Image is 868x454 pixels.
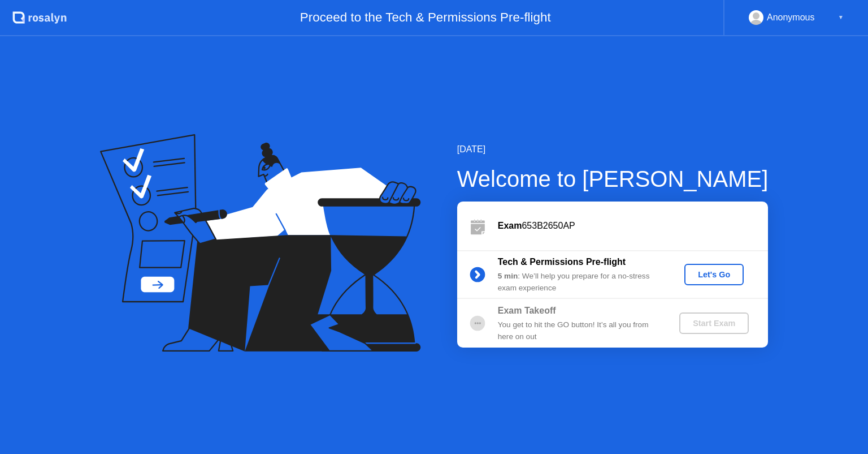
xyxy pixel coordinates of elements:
[684,319,744,328] div: Start Exam
[498,271,661,294] div: : We’ll help you prepare for a no-stress exam experience
[498,319,661,342] div: You get to hit the GO button! It’s all you from here on out
[498,257,626,267] b: Tech & Permissions Pre-flight
[498,221,522,230] b: Exam
[498,219,768,233] div: 653B2650AP
[498,306,556,315] b: Exam Takeoff
[684,264,744,285] button: Let's Go
[498,272,518,280] b: 5 min
[767,10,815,25] div: Anonymous
[838,10,844,25] div: ▼
[457,143,769,156] div: [DATE]
[689,270,739,279] div: Let's Go
[679,312,749,334] button: Start Exam
[457,162,769,196] div: Welcome to [PERSON_NAME]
